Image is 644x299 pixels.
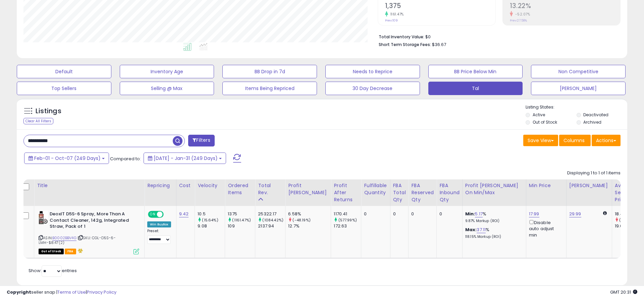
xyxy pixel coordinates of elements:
[29,267,77,274] span: Show: entries
[531,65,626,78] button: Non Competitive
[87,289,116,295] a: Privacy Policy
[288,223,331,229] div: 12.7%
[222,65,317,78] button: BB Drop in 7d
[439,182,460,203] div: FBA inbound Qty
[120,82,214,95] button: Selling @ Max
[531,82,626,95] button: [PERSON_NAME]
[477,226,486,233] a: 37.11
[393,182,406,203] div: FBA Total Qty
[39,211,48,224] img: 41E0+970OzL._SL40_.jpg
[465,227,521,239] div: %
[462,179,526,206] th: The percentage added to the cost of goods (COGS) that forms the calculator for Min & Max prices.
[202,217,218,223] small: (15.64%)
[439,211,457,217] div: 0
[411,182,434,203] div: FBA Reserved Qty
[24,153,109,164] button: Feb-01 - Oct-07 (249 Days)
[465,211,475,217] b: Min:
[288,182,328,196] div: Profit [PERSON_NAME]
[583,112,608,118] label: Deactivated
[23,118,53,124] div: Clear All Filters
[228,182,252,196] div: Ordered Items
[7,289,31,295] strong: Copyright
[39,211,139,254] div: ASIN:
[37,182,142,189] div: Title
[258,223,285,229] div: 2137.94
[57,289,86,295] a: Terms of Use
[610,289,637,295] span: 2025-10-8 20:31 GMT
[198,211,225,217] div: 10.5
[428,82,523,95] button: Tal
[465,182,523,196] div: Profit [PERSON_NAME] on Min/Max
[379,34,424,40] b: Total Inventory Value:
[188,135,214,146] button: Filters
[52,235,76,241] a: B0002BBV4G
[222,82,317,95] button: Items Being Repriced
[334,211,361,217] div: 1170.41
[529,182,563,189] div: Min Price
[149,212,157,217] span: ON
[465,211,521,223] div: %
[76,248,83,253] i: hazardous material
[325,65,420,78] button: Needs to Reprice
[334,223,361,229] div: 172.63
[147,221,171,227] div: Win BuyBox
[533,112,545,118] label: Active
[147,229,171,244] div: Preset:
[569,182,609,189] div: [PERSON_NAME]
[615,211,642,217] div: 18.42
[262,217,283,223] small: (1084.42%)
[465,226,477,233] b: Max:
[288,211,331,217] div: 6.58%
[325,82,420,95] button: 30 Day Decrease
[7,289,116,296] div: seller snap | |
[465,219,521,223] p: 9.87% Markup (ROI)
[364,211,385,217] div: 0
[258,211,285,217] div: 25322.17
[619,217,636,223] small: (-6.07%)
[559,135,591,146] button: Columns
[388,12,404,17] small: 1161.47%
[379,42,431,47] b: Short Term Storage Fees:
[147,182,173,189] div: Repricing
[144,153,226,164] button: [DATE] - Jan-31 (249 Days)
[510,2,620,11] h2: 13.22%
[385,2,495,11] h2: 1,375
[526,104,627,111] p: Listing States:
[34,155,101,162] span: Feb-01 - Oct-07 (249 Days)
[510,18,527,23] small: Prev: 27.58%
[364,182,387,196] div: Fulfillable Quantity
[569,211,581,217] a: 29.99
[432,41,446,48] span: $36.67
[198,182,222,189] div: Velocity
[529,219,561,238] div: Disable auto adjust min
[615,182,639,203] div: Avg Selling Price
[120,65,214,78] button: Inventory Age
[179,182,192,189] div: Cost
[198,223,225,229] div: 9.08
[292,217,310,223] small: (-48.19%)
[65,249,76,254] span: FBA
[385,18,398,23] small: Prev: 109
[17,82,111,95] button: Top Sellers
[228,223,255,229] div: 109
[39,249,64,254] span: All listings that are currently out of stock and unavailable for purchase on Amazon
[592,135,621,146] button: Actions
[529,211,539,217] a: 17.99
[39,235,116,245] span: | SKU: CGL-D5S-6-LMH-$8.47(2)
[615,223,642,229] div: 19.61
[50,211,131,231] b: DeoxIT D5S-6 Spray, More Than A Contact Cleaner, 142g, Integrated Straw, Pack of 1
[154,155,218,162] span: [DATE] - Jan-31 (249 Days)
[334,182,358,203] div: Profit After Returns
[338,217,357,223] small: (577.99%)
[533,119,557,125] label: Out of Stock
[228,211,255,217] div: 1375
[258,182,282,196] div: Total Rev.
[513,12,530,17] small: -52.07%
[17,65,111,78] button: Default
[393,211,404,217] div: 0
[523,135,558,146] button: Save View
[465,234,521,239] p: 118.15% Markup (ROI)
[563,137,585,144] span: Columns
[475,211,483,217] a: 5.17
[110,156,141,162] span: Compared to:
